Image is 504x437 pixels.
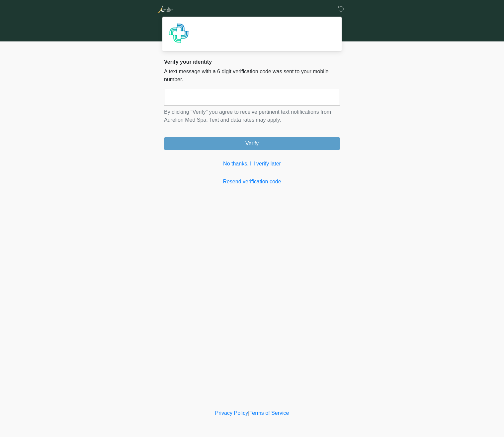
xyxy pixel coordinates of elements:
button: Verify [164,137,340,150]
img: Agent Avatar [169,23,189,43]
a: | [248,410,249,416]
a: Resend verification code [164,178,340,186]
a: Terms of Service [249,410,289,416]
p: A text message with a 6 digit verification code was sent to your mobile number. [164,68,340,84]
p: By clicking "Verify" you agree to receive pertinent text notifications from Aurelion Med Spa. Tex... [164,108,340,124]
a: Privacy Policy [215,410,248,416]
h2: Verify your identity [164,59,340,65]
img: Aurelion Med Spa Logo [157,5,174,13]
a: No thanks, I'll verify later [164,160,340,168]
